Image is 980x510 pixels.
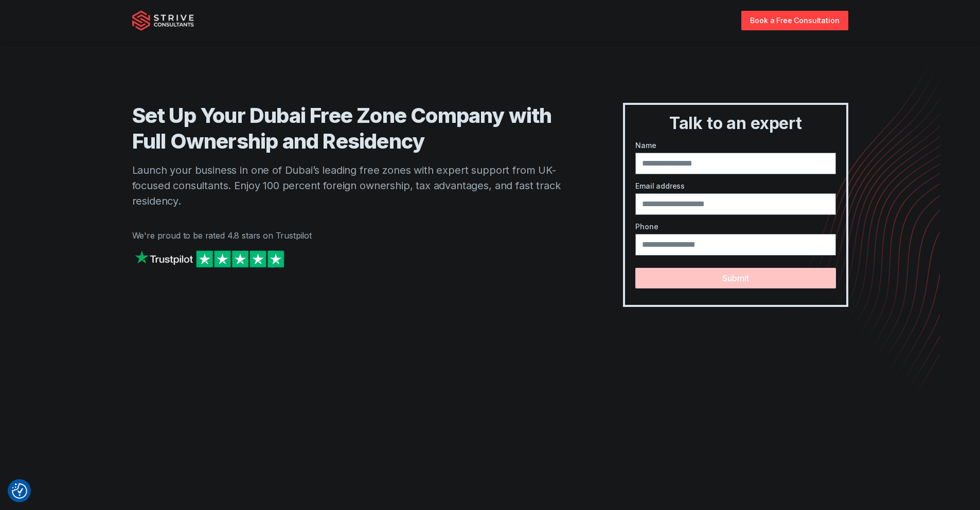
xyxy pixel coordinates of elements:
[635,140,835,151] label: Name
[12,483,27,499] img: Revisit consent button
[635,180,835,191] label: Email address
[132,248,287,270] img: Strive on Trustpilot
[635,268,835,288] button: Submit
[132,10,194,31] img: Strive Consultants
[741,11,848,30] a: Book a Free Consultation
[132,162,582,209] p: Launch your business in one of Dubai’s leading free zones with expert support from UK-focused con...
[629,113,842,134] h3: Talk to an expert
[132,103,582,154] h1: Set Up Your Dubai Free Zone Company with Full Ownership and Residency
[132,229,582,242] p: We're proud to be rated 4.8 stars on Trustpilot
[635,221,835,232] label: Phone
[12,483,27,499] button: Consent Preferences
